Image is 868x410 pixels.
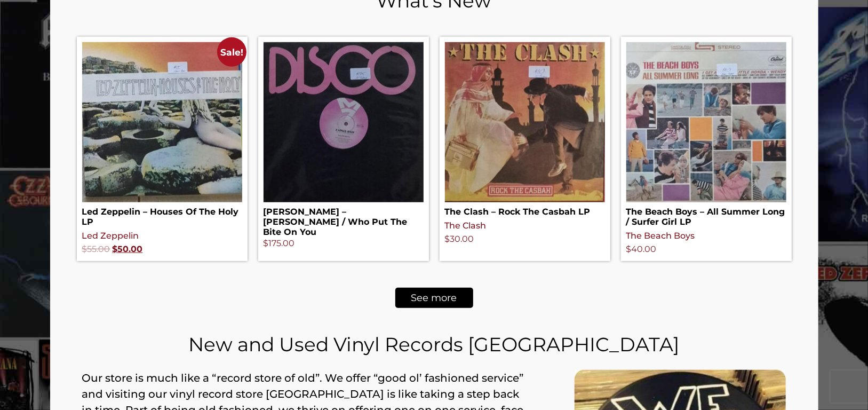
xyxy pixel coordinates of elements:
a: The Clash [445,220,487,231]
h2: The Beach Boys – All Summer Long / Surfer Girl LP [626,202,786,227]
span: Sale! [217,37,246,67]
a: The Beach Boys [626,231,695,241]
span: $ [626,244,632,254]
span: $ [264,238,269,248]
a: The Clash – Rock The Casbah LP [445,42,605,217]
bdi: 30.00 [445,234,474,244]
h2: Led Zeppelin – Houses Of The Holy LP [82,202,242,227]
h2: [PERSON_NAME] – [PERSON_NAME] / Who Put The Bite On You [264,202,424,238]
span: See more [411,293,457,303]
a: Sale! Led Zeppelin – Houses Of The Holy LP [82,42,242,227]
a: See more [395,288,473,308]
a: The Beach Boys – All Summer Long / Surfer Girl LP [626,42,786,227]
img: The Clash – Rock The Casbah LP [445,42,605,202]
bdi: 175.00 [264,238,295,248]
span: $ [82,244,87,254]
h1: New and Used Vinyl Records [GEOGRAPHIC_DATA] [77,335,792,354]
span: $ [113,244,118,254]
img: The Beach Boys – All Summer Long / Surfer Girl LP [626,42,786,202]
img: Led Zeppelin – Houses Of The Holy LP [82,42,242,202]
bdi: 50.00 [113,244,143,254]
span: $ [445,234,450,244]
img: Ralph White – Fancy Dan / Who Put The Bite On You [264,42,424,202]
bdi: 40.00 [626,244,657,254]
a: Led Zeppelin [82,231,139,241]
h2: The Clash – Rock The Casbah LP [445,202,605,217]
a: [PERSON_NAME] – [PERSON_NAME] / Who Put The Bite On You $175.00 [264,42,424,250]
bdi: 55.00 [82,244,110,254]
